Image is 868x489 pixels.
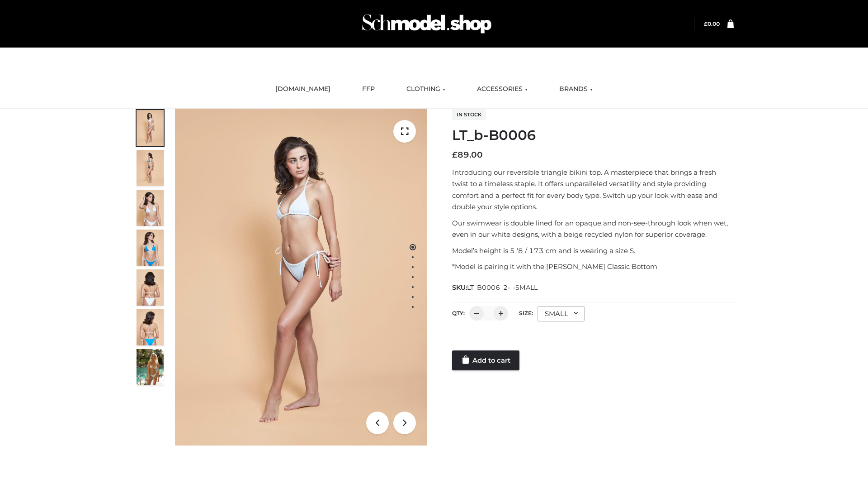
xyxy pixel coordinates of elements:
[704,20,708,27] span: £
[452,150,483,160] bdi: 89.00
[137,150,164,186] img: ArielClassicBikiniTop_CloudNine_AzureSky_OW114ECO_2-scaled.jpg
[538,306,585,321] div: SMALL
[452,109,486,120] span: In stock
[137,309,164,345] img: ArielClassicBikiniTop_CloudNine_AzureSky_OW114ECO_8-scaled.jpg
[137,230,164,266] img: ArielClassicBikiniTop_CloudNine_AzureSky_OW114ECO_4-scaled.jpg
[452,282,538,293] span: SKU:
[519,310,533,316] label: Size:
[137,269,164,306] img: ArielClassicBikiniTop_CloudNine_AzureSky_OW114ECO_7-scaled.jpg
[269,79,337,99] a: [DOMAIN_NAME]
[452,167,734,213] p: Introducing our reversible triangle bikini top. A masterpiece that brings a fresh twist to a time...
[552,79,599,99] a: BRANDS
[137,190,164,226] img: ArielClassicBikiniTop_CloudNine_AzureSky_OW114ECO_3-scaled.jpg
[359,6,495,42] img: Schmodel Admin 964
[137,110,164,146] img: ArielClassicBikiniTop_CloudNine_AzureSky_OW114ECO_1-scaled.jpg
[452,350,519,370] a: Add to cart
[467,283,538,292] span: LT_B0006_2-_-SMALL
[452,127,734,144] h1: LT_b-B0006
[452,217,734,240] p: Our swimwear is double lined for an opaque and non-see-through look when wet, even in our white d...
[400,79,452,99] a: CLOTHING
[704,20,720,27] a: £0.00
[175,109,427,446] img: ArielClassicBikiniTop_CloudNine_AzureSky_OW114ECO_1
[137,349,164,385] img: Arieltop_CloudNine_AzureSky2.jpg
[704,20,720,27] bdi: 0.00
[452,150,458,160] span: £
[452,310,465,316] label: QTY:
[355,79,382,99] a: FFP
[452,245,734,257] p: Model’s height is 5 ‘8 / 173 cm and is wearing a size S.
[452,261,734,273] p: *Model is pairing it with the [PERSON_NAME] Classic Bottom
[470,79,534,99] a: ACCESSORIES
